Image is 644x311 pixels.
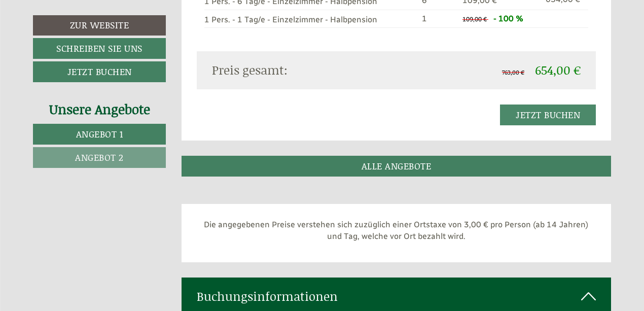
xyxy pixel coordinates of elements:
a: ALLE ANGEBOTE [182,156,612,177]
span: Angebot 1 [76,127,123,141]
span: 654,00 € [535,61,581,78]
div: Unsere Angebote [33,100,166,119]
span: 109,00 € [462,16,487,23]
span: Angebot 2 [75,151,124,164]
a: Zur Website [33,15,166,36]
div: Preis gesamt: [204,61,397,79]
p: Die angegebenen Preise verstehen sich zuzüglich einer Ortstaxe von 3,00 € pro Person (ab 14 Jahre... [197,219,596,243]
span: 763,00 € [502,68,524,77]
td: 1 Pers. - 1 Tag/e - Einzelzimmer - Halbpension [204,10,418,28]
td: 1 [418,10,458,28]
a: Schreiben Sie uns [33,38,166,59]
span: - 100 % [493,14,523,23]
a: Jetzt buchen [33,61,166,82]
a: Jetzt buchen [500,105,596,125]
